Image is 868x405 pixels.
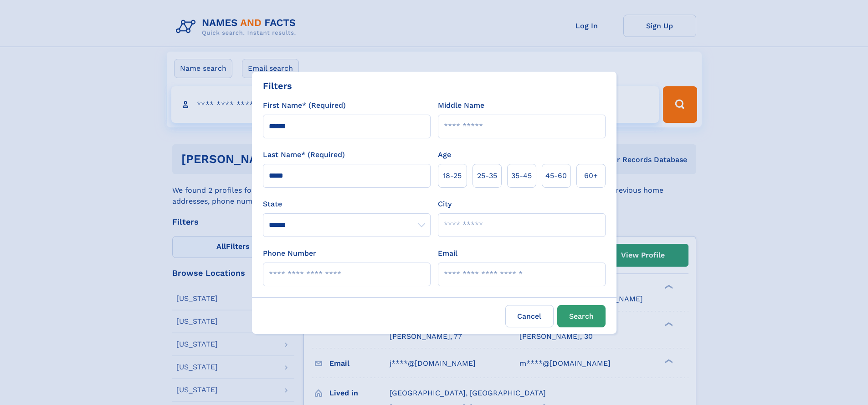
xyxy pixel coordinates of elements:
label: Cancel [505,305,554,327]
label: State [263,199,431,210]
label: Age [438,149,451,160]
label: Phone Number [263,248,316,259]
label: Email [438,248,457,259]
span: 35‑45 [511,170,532,181]
label: First Name* (Required) [263,100,346,111]
label: City [438,199,452,210]
span: 45‑60 [545,170,567,181]
button: Search [557,305,606,327]
span: 18‑25 [443,170,462,181]
span: 60+ [584,170,598,181]
div: Filters [263,79,292,93]
span: 25‑35 [477,170,497,181]
label: Middle Name [438,100,484,111]
label: Last Name* (Required) [263,149,345,160]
